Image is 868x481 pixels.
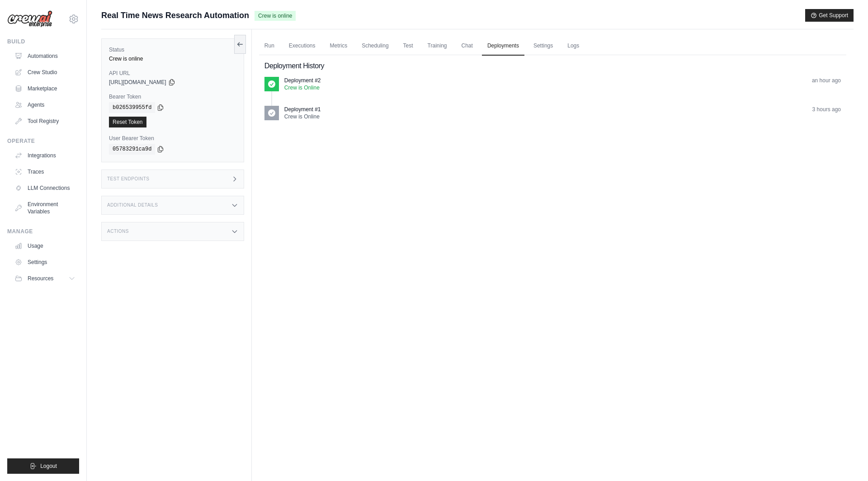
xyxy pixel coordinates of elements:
a: Environment Variables [11,197,79,219]
a: Metrics [325,37,353,56]
a: Traces [11,165,79,179]
a: Test [398,37,419,56]
a: LLM Connections [11,181,79,195]
button: Resources [11,271,79,286]
span: Crew is online [255,11,296,21]
a: Marketplace [11,81,79,96]
p: Crew is Online [284,84,321,91]
p: Deployment #2 [284,77,321,84]
a: Scheduling [356,37,394,56]
a: Executions [283,37,321,56]
h2: Deployment History [264,61,841,71]
h3: Test Endpoints [107,176,150,182]
a: Agents [11,98,79,112]
code: b026539955fd [109,102,155,113]
h3: Additional Details [107,203,158,208]
p: Deployment #1 [284,106,321,113]
a: Settings [528,37,558,56]
a: Logs [562,37,585,56]
a: Settings [11,255,79,269]
code: 05783291ca9d [109,144,155,155]
a: Integrations [11,148,79,163]
label: Status [109,46,236,53]
p: Crew is Online [284,113,321,120]
time: September 17, 2025 at 10:36 EDT [812,77,841,84]
label: Bearer Token [109,93,236,100]
a: Crew Studio [11,65,79,80]
span: Resources [28,275,53,282]
div: Crew is online [109,55,236,62]
a: Run [259,37,280,56]
a: Automations [11,49,79,63]
a: Usage [11,239,79,253]
span: Real Time News Research Automation [101,9,249,22]
a: Chat [456,37,478,56]
iframe: Chat Widget [823,438,868,481]
span: [URL][DOMAIN_NAME] [109,79,166,86]
time: September 17, 2025 at 08:55 EDT [812,106,841,113]
label: API URL [109,70,236,77]
img: Logo [7,10,52,28]
button: Logout [7,458,79,474]
a: Training [422,37,453,56]
div: Build [7,38,79,45]
div: Manage [7,228,79,235]
a: Tool Registry [11,114,79,128]
h3: Actions [107,229,129,234]
span: Logout [40,462,57,470]
a: Deployments [482,37,524,56]
a: Reset Token [109,117,146,127]
label: User Bearer Token [109,135,236,142]
div: Operate [7,137,79,145]
button: Get Support [805,9,854,22]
